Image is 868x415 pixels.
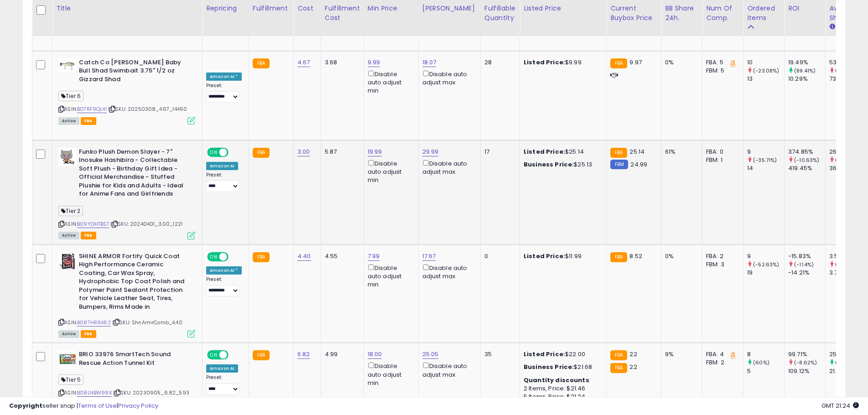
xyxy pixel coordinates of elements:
div: Amazon AI [206,364,238,373]
img: 41x4ccSWhML._SL40_.jpg [58,148,77,166]
div: $25.14 [524,148,599,156]
b: Listed Price: [524,350,565,358]
div: 5.87 [325,148,357,156]
a: 6.82 [297,350,310,359]
div: 10 [747,58,784,67]
span: ON [208,351,219,359]
div: FBM: 1 [706,156,736,164]
small: FBA [610,350,627,360]
small: FBA [610,252,627,262]
div: Disable auto adjust max [422,69,473,87]
div: 2 Items, Price: $21.46 [524,384,599,393]
span: 25.14 [629,147,645,156]
div: 21.43% [829,367,866,375]
div: 61% [665,148,695,156]
div: Amazon AI * [206,266,242,275]
small: (-52.63%) [753,261,779,268]
b: Listed Price: [524,252,565,260]
div: 0% [665,252,695,260]
div: 8 [747,350,784,358]
span: ON [208,253,219,260]
strong: Copyright [9,401,42,410]
div: Min Price [368,4,415,13]
div: FBA: 2 [706,252,736,260]
div: $21.68 [524,363,599,371]
span: | SKU: 20240401_3.00_1221 [110,220,182,228]
small: (-11.4%) [794,261,814,268]
span: | SKU: ShnArmrComb_4.40 [112,319,182,326]
span: FBA [81,232,96,239]
span: 22 [629,363,637,371]
div: $11.99 [524,252,599,260]
span: 22 [629,350,637,358]
div: FBA: 4 [706,350,736,358]
div: Title [56,4,198,13]
b: Funko Plush Demon Slayer - 7" Inosuke Hashibira - Collectable Soft Plush - Birthday Gift Idea - O... [79,148,190,201]
div: 4.55 [325,252,357,260]
small: (-8.62%) [794,359,817,366]
div: 99.71% [788,350,825,358]
div: -15.83% [788,252,825,260]
b: Catch Co [PERSON_NAME] Baby Bull Shad Swimbait 3.75" 1/2 oz Gizzard Shad [79,58,190,86]
div: Disable auto adjust min [368,361,411,387]
small: FBA [253,148,270,158]
a: 29.99 [422,147,439,156]
a: B07RF9QL41 [77,105,107,113]
div: 53.29% [829,58,866,67]
a: 25.05 [422,350,439,359]
div: 17 [484,148,513,156]
div: 13 [747,75,784,83]
b: Business Price: [524,160,574,169]
div: 9 [747,148,784,156]
img: 310hTtPld8L._SL40_.jpg [58,58,77,72]
a: 9.99 [368,58,380,67]
div: Num of Comp. [706,4,739,23]
div: FBM: 5 [706,67,736,75]
span: All listings currently available for purchase on Amazon [58,232,79,239]
small: (-35.71%) [753,156,777,164]
div: 0% [665,58,695,67]
span: OFF [227,351,242,359]
div: Fulfillable Quantity [484,4,516,23]
div: Current Buybox Price [610,4,657,23]
div: ROI [788,4,821,13]
div: $9.99 [524,58,599,67]
a: B087HR9462 [77,319,111,327]
small: FBA [253,58,270,68]
div: Cost [297,4,317,13]
span: FBA [81,330,96,338]
div: ASIN: [58,252,195,337]
div: Preset: [206,83,242,103]
small: FBM [610,160,628,169]
div: 109.12% [788,367,825,375]
div: 9% [665,350,695,358]
b: Listed Price: [524,58,565,67]
div: Repricing [206,4,245,13]
small: (-23.08%) [753,67,779,74]
a: 7.99 [368,252,380,261]
img: 41v8ALQ+O-L._SL40_.jpg [58,350,77,368]
div: ASIN: [58,148,195,239]
div: Listed Price [524,4,603,13]
img: 51b59sypTiL._SL40_.jpg [58,252,77,270]
span: OFF [227,253,242,260]
span: OFF [227,148,242,156]
div: FBA: 0 [706,148,736,156]
div: Disable auto adjust max [422,158,473,176]
b: Quantity discounts [524,376,589,384]
b: SHINE ARMOR Fortify Quick Coat High Performance Ceramic Coating, Car Wax Spray, Hydrophobic Top C... [79,252,190,314]
b: Listed Price: [524,147,565,156]
div: 14 [747,164,784,172]
div: 19 [747,269,784,277]
div: 3.71% [829,269,866,277]
span: 24.99 [630,160,647,169]
small: FBA [610,363,627,373]
small: (20.67%) [835,359,858,366]
div: Fulfillment Cost [325,4,360,23]
span: FBA [81,117,96,125]
div: 0 [484,252,513,260]
div: Ordered Items [747,4,780,23]
a: 3.00 [297,147,310,156]
a: 19.99 [368,147,382,156]
div: 35 [484,350,513,358]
